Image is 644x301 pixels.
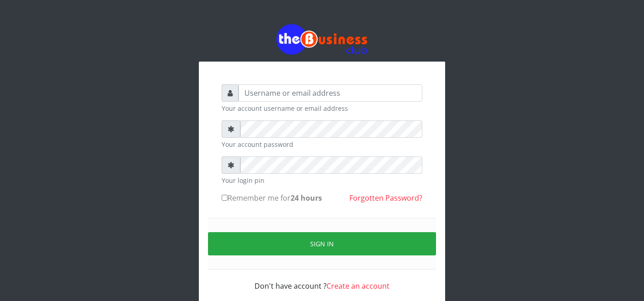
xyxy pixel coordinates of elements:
a: Forgotten Password? [349,193,422,203]
small: Your account password [222,140,422,149]
input: Remember me for24 hours [222,195,228,201]
div: Don't have account ? [222,270,422,291]
label: Remember me for [222,192,322,203]
b: 24 hours [291,193,322,203]
input: Username or email address [239,84,422,102]
small: Your login pin [222,176,422,185]
a: Create an account [327,281,390,291]
button: Sign in [208,232,436,255]
small: Your account username or email address [222,104,422,113]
